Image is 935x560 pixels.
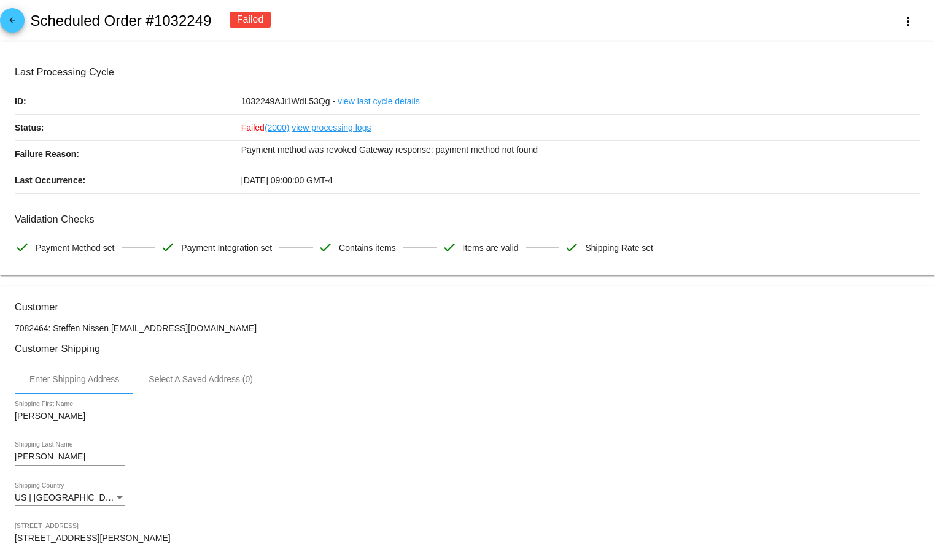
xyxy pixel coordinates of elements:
[564,240,579,255] mat-icon: check
[15,141,241,167] p: Failure Reason:
[15,301,920,313] h3: Customer
[241,141,920,158] p: Payment method was revoked Gateway response: payment method not found
[5,16,20,31] mat-icon: arrow_back
[15,66,920,78] h3: Last Processing Cycle
[339,235,396,261] span: Contains items
[241,96,335,106] span: 1032249AJi1WdL53Qg -
[160,240,175,255] mat-icon: check
[15,493,125,503] mat-select: Shipping Country
[15,213,920,225] h3: Validation Checks
[181,235,272,261] span: Payment Integration set
[442,240,457,255] mat-icon: check
[901,14,915,29] mat-icon: more_vert
[15,323,920,333] p: 7082464: Steffen Nissen [EMAIL_ADDRESS][DOMAIN_NAME]
[30,12,211,29] h2: Scheduled Order #1032249
[15,452,125,462] input: Shipping Last Name
[15,88,241,114] p: ID:
[15,115,241,140] p: Status:
[585,235,653,261] span: Shipping Rate set
[338,88,420,114] a: view last cycle details
[149,374,253,384] div: Select A Saved Address (0)
[15,534,920,543] input: Shipping Street 1
[15,240,29,255] mat-icon: check
[15,343,920,355] h3: Customer Shipping
[230,12,271,28] div: Failed
[15,167,241,193] p: Last Occurrence:
[265,115,289,140] a: (2000)
[36,235,114,261] span: Payment Method set
[241,123,290,132] span: Failed
[15,412,125,421] input: Shipping First Name
[241,175,333,185] span: [DATE] 09:00:00 GMT-4
[318,240,333,255] mat-icon: check
[463,235,519,261] span: Items are valid
[29,374,119,384] div: Enter Shipping Address
[292,115,371,140] a: view processing logs
[15,493,123,502] span: US | [GEOGRAPHIC_DATA]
